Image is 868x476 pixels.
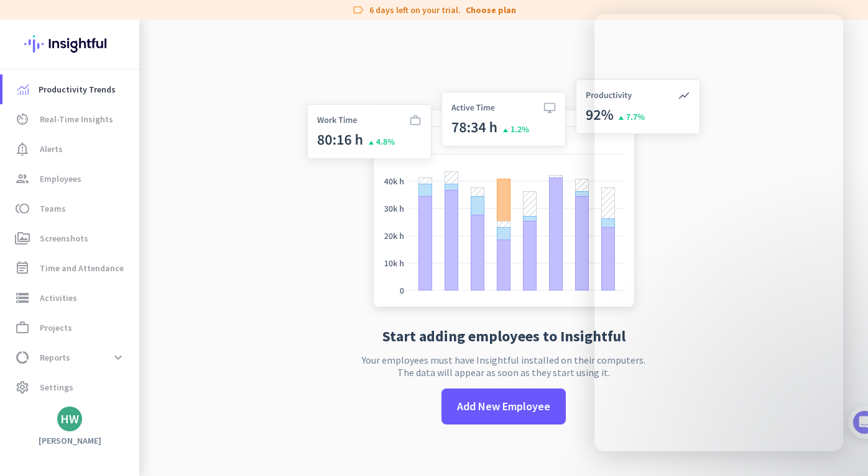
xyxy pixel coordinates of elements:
[40,350,70,365] span: Reports
[40,380,73,395] span: Settings
[594,14,843,451] iframe: Intercom live chat
[15,171,30,186] i: group
[441,388,566,424] button: Add New Employee
[15,380,30,395] i: settings
[17,84,29,95] img: menu-item
[352,4,364,16] i: label
[15,112,30,127] i: av_timer
[2,104,139,134] a: av_timerReal-Time Insights
[2,372,139,402] a: settingsSettings
[2,194,139,223] a: tollTeams
[40,290,77,305] span: Activities
[2,164,139,194] a: groupEmployees
[40,231,88,246] span: Screenshots
[15,231,30,246] i: perm_media
[362,354,645,379] p: Your employees must have Insightful installed on their computers. The data will appear as soon as...
[2,313,139,343] a: work_outlineProjects
[40,261,124,276] span: Time and Attendance
[457,398,550,415] span: Add New Employee
[2,253,139,283] a: event_noteTime and Attendance
[40,320,72,335] span: Projects
[2,74,139,104] a: menu-itemProductivity Trends
[2,223,139,253] a: perm_mediaScreenshots
[298,72,709,319] img: no-search-results
[15,201,30,216] i: toll
[39,82,116,97] span: Productivity Trends
[382,329,626,344] h2: Start adding employees to Insightful
[40,112,113,127] span: Real-Time Insights
[60,413,79,425] div: HW
[40,171,81,186] span: Employees
[107,346,129,369] button: expand_more
[15,261,30,276] i: event_note
[15,350,30,365] i: data_usage
[40,141,63,156] span: Alerts
[15,290,30,305] i: storage
[2,134,139,164] a: notification_importantAlerts
[2,343,139,372] a: data_usageReportsexpand_more
[15,320,30,335] i: work_outline
[2,283,139,313] a: storageActivities
[40,201,66,216] span: Teams
[24,20,115,68] img: Insightful logo
[15,141,30,156] i: notification_important
[466,4,516,16] a: Choose plan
